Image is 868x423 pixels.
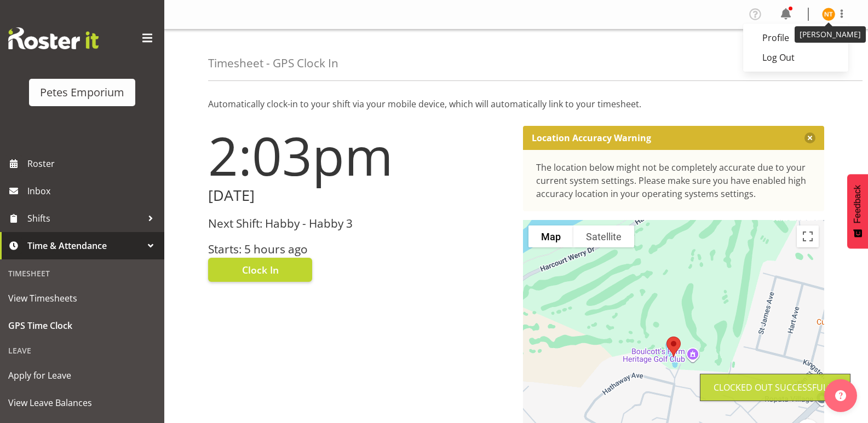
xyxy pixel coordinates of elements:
[822,8,835,21] img: nicole-thomson8388.jpg
[804,132,815,143] button: Close message
[27,210,142,227] span: Shifts
[242,263,279,277] span: Clock In
[8,367,156,384] span: Apply for Leave
[532,132,651,143] p: Location Accuracy Warning
[40,84,124,101] div: Petes Emporium
[27,155,159,172] span: Roster
[27,237,142,254] span: Time & Attendance
[208,126,510,185] h1: 2:03pm
[853,185,863,223] span: Feedback
[208,57,338,69] h4: Timesheet - GPS Clock In
[847,174,868,248] button: Feedback - Show survey
[3,389,162,416] a: View Leave Balances
[208,258,312,282] button: Clock In
[3,285,162,312] a: View Timesheets
[573,225,634,247] button: Show satellite imagery
[3,362,162,389] a: Apply for Leave
[208,217,510,230] h3: Next Shift: Habby - Habby 3
[8,317,156,334] span: GPS Time Clock
[797,225,819,247] button: Toggle fullscreen view
[536,161,812,200] div: The location below might not be completely accurate due to your current system settings. Please m...
[208,243,510,256] h3: Starts: 5 hours ago
[743,48,848,67] a: Log Out
[27,183,159,199] span: Inbox
[3,262,162,285] div: Timesheet
[528,225,573,247] button: Show street map
[3,312,162,339] a: GPS Time Clock
[3,339,162,362] div: Leave
[714,381,837,394] div: Clocked out Successfully
[208,187,510,204] h2: [DATE]
[835,390,846,401] img: help-xxl-2.png
[8,27,99,49] img: Rosterit website logo
[208,97,824,111] p: Automatically clock-in to your shift via your mobile device, which will automatically link to you...
[8,395,156,411] span: View Leave Balances
[8,290,156,306] span: View Timesheets
[743,28,848,48] a: Profile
